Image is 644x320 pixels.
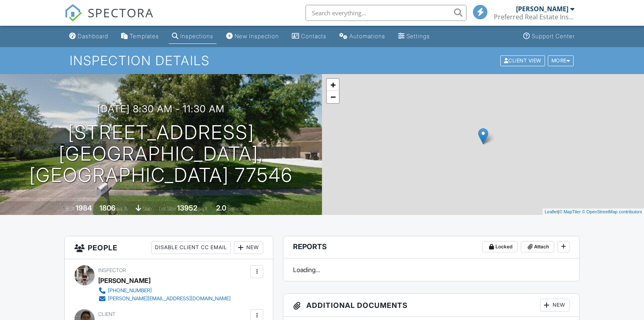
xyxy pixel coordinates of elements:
[97,103,225,114] h3: [DATE] 8:30 am - 11:30 am
[108,287,152,294] div: [PHONE_NUMBER]
[283,294,579,317] h3: Additional Documents
[305,5,466,21] input: Search everything...
[301,33,326,39] div: Contacts
[180,33,213,39] div: Inspections
[98,295,231,303] a: [PERSON_NAME][EMAIL_ADDRESS][DOMAIN_NAME]
[130,33,159,39] div: Templates
[98,267,126,273] span: Inspector
[289,29,330,44] a: Contacts
[227,206,250,212] span: bathrooms
[13,122,309,186] h1: [STREET_ADDRESS] [GEOGRAPHIC_DATA], [GEOGRAPHIC_DATA] 77546
[142,206,151,212] span: slab
[151,241,231,254] div: Disable Client CC Email
[64,11,154,28] a: SPECTORA
[540,299,570,312] div: New
[234,241,263,254] div: New
[500,57,547,63] a: Client View
[516,5,568,13] div: [PERSON_NAME]
[327,79,339,91] a: Zoom in
[66,206,74,212] span: Built
[548,55,574,66] div: More
[520,29,578,44] a: Support Center
[216,204,226,212] div: 2.0
[99,204,116,212] div: 1806
[169,29,217,44] a: Inspections
[98,275,151,287] div: [PERSON_NAME]
[336,29,388,44] a: Automations (Basic)
[118,29,162,44] a: Templates
[349,33,385,39] div: Automations
[582,209,642,214] a: © OpenStreetMap contributors
[78,33,108,39] div: Dashboard
[223,29,282,44] a: New Inspection
[98,287,231,295] a: [PHONE_NUMBER]
[559,209,581,214] a: © MapTiler
[327,91,339,103] a: Zoom out
[198,206,208,212] span: sq.ft.
[177,204,197,212] div: 13952
[70,54,574,68] h1: Inspection Details
[76,204,92,212] div: 1984
[64,4,82,22] img: The Best Home Inspection Software - Spectora
[108,295,231,302] div: [PERSON_NAME][EMAIL_ADDRESS][DOMAIN_NAME]
[117,206,128,212] span: sq. ft.
[500,55,545,66] div: Client View
[98,311,116,317] span: Client
[159,206,176,212] span: Lot Size
[543,209,644,215] div: |
[545,209,558,214] a: Leaflet
[395,29,433,44] a: Settings
[66,29,111,44] a: Dashboard
[88,4,154,21] span: SPECTORA
[65,236,273,259] h3: People
[532,33,575,39] div: Support Center
[494,13,574,21] div: Preferred Real Estate Inspections, PLLC.
[407,33,430,39] div: Settings
[235,33,279,39] div: New Inspection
